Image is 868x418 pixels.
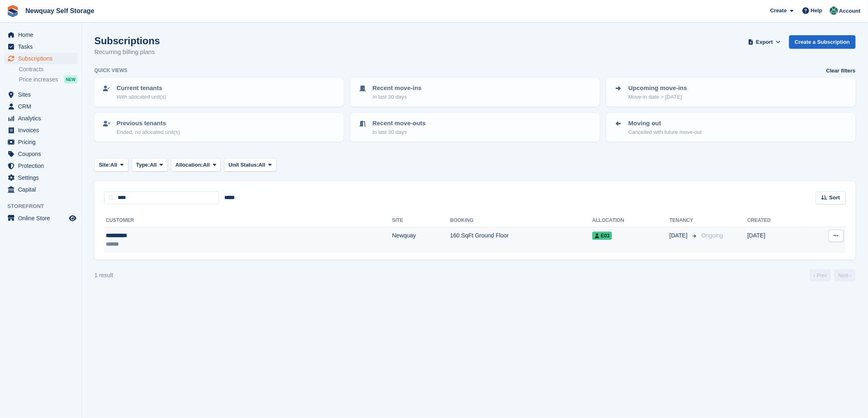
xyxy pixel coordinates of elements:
[756,38,773,46] span: Export
[811,7,822,15] span: Help
[770,7,787,15] span: Create
[95,79,343,106] a: Current tenants With allocated unit(s)
[592,214,669,227] th: Allocation
[830,7,838,15] img: JON
[4,184,78,195] a: menu
[224,158,276,172] button: Unit Status: All
[4,113,78,124] a: menu
[22,4,98,18] a: Newquay Self Storage
[94,67,128,74] h6: Quick views
[669,214,698,227] th: Tenancy
[19,66,78,73] a: Contracts
[94,271,113,280] div: 1 result
[4,172,78,183] a: menu
[372,119,426,128] p: Recent move-outs
[4,101,78,112] a: menu
[747,35,783,49] button: Export
[110,161,117,169] span: All
[839,7,861,15] span: Account
[4,29,78,41] a: menu
[18,136,67,148] span: Pricing
[18,212,67,224] span: Online Store
[789,35,856,49] a: Create a Subscription
[18,172,67,183] span: Settings
[18,89,67,100] span: Sites
[18,184,67,195] span: Capital
[132,158,168,172] button: Type: All
[18,29,67,41] span: Home
[19,75,78,84] a: Price increases NEW
[628,93,687,101] p: Move-in date > [DATE]
[116,128,180,136] p: Ended, no allocated unit(s)
[747,227,804,253] td: [DATE]
[18,101,67,112] span: CRM
[372,93,422,101] p: In last 30 days
[116,84,166,93] p: Current tenants
[64,75,78,84] div: NEW
[810,269,831,282] a: Previous
[372,84,422,93] p: Recent move-ins
[95,114,343,141] a: Previous tenants Ended, no allocated unit(s)
[4,41,78,52] a: menu
[826,67,856,75] a: Clear filters
[834,269,856,282] a: Next
[94,35,160,46] h1: Subscriptions
[450,227,592,253] td: 160 SqFt Ground Floor
[4,53,78,64] a: menu
[351,114,599,141] a: Recent move-outs In last 30 days
[829,194,840,202] span: Sort
[4,212,78,224] a: menu
[18,113,67,124] span: Analytics
[4,160,78,172] a: menu
[18,124,67,136] span: Invoices
[258,161,265,169] span: All
[94,47,160,57] p: Recurring billing plans
[136,161,150,169] span: Type:
[628,119,702,128] p: Moving out
[94,158,128,172] button: Site: All
[628,84,687,93] p: Upcoming move-ins
[116,93,166,101] p: With allocated unit(s)
[607,79,855,106] a: Upcoming move-ins Move-in date > [DATE]
[104,214,392,227] th: Customer
[203,161,210,169] span: All
[4,124,78,136] a: menu
[7,202,82,210] span: Storefront
[701,232,723,239] span: Ongoing
[150,161,157,169] span: All
[68,213,78,223] a: Preview store
[669,231,689,240] span: [DATE]
[747,214,804,227] th: Created
[228,161,258,169] span: Unit Status:
[592,232,612,240] span: E03
[4,148,78,160] a: menu
[19,76,58,84] span: Price increases
[607,114,855,141] a: Moving out Cancelled with future move-out
[99,161,110,169] span: Site:
[392,214,450,227] th: Site
[372,128,426,136] p: In last 30 days
[4,136,78,148] a: menu
[18,160,67,172] span: Protection
[176,161,203,169] span: Allocation:
[450,214,592,227] th: Booking
[116,119,180,128] p: Previous tenants
[18,41,67,52] span: Tasks
[171,158,221,172] button: Allocation: All
[18,148,67,160] span: Coupons
[351,79,599,106] a: Recent move-ins In last 30 days
[7,5,19,17] img: stora-icon-8386f47178a22dfd0bd8f6a31ec36ba5ce8667c1dd55bd0f319d3a0aa187defe.svg
[4,89,78,100] a: menu
[392,227,450,253] td: Newquay
[628,128,702,136] p: Cancelled with future move-out
[18,53,67,64] span: Subscriptions
[808,269,857,282] nav: Page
